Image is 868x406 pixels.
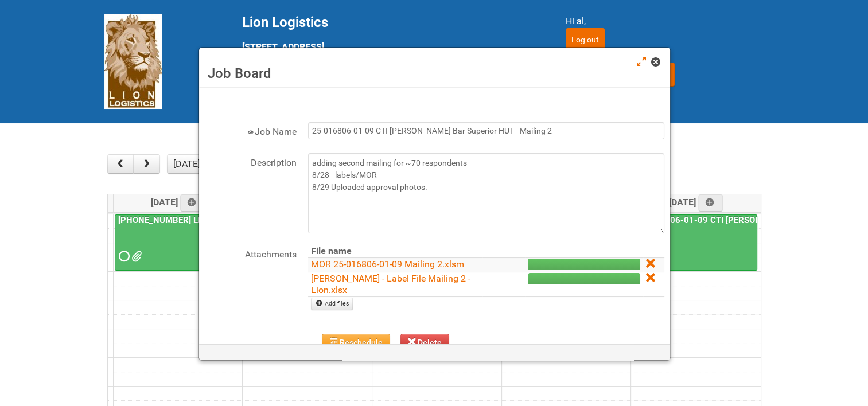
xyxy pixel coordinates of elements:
[632,214,757,271] a: 25-016806-01-09 CTI [PERSON_NAME] Bar Superior HUT - Mailing 2
[116,215,338,225] a: [PHONE_NUMBER] Liquid Toilet Bowl Cleaner - Mailing 2
[115,214,239,271] a: [PHONE_NUMBER] Liquid Toilet Bowl Cleaner - Mailing 2
[400,334,450,351] button: Delete
[566,14,764,28] div: Hi al,
[119,252,127,260] span: Requested
[242,14,328,30] span: Lion Logistics
[205,122,297,139] label: Job Name
[104,14,162,109] img: Lion Logistics
[208,65,661,82] h3: Job Board
[322,334,390,351] button: Reschedule
[308,245,482,258] th: File name
[308,153,664,233] textarea: adding second mailing for ~70 respondents 8/28 - labels/MOR 8/29 Uploaded approval photos.
[167,154,206,174] button: [DATE]
[104,56,162,67] a: Lion Logistics
[566,28,605,51] input: Log out
[180,194,205,212] a: Add an event
[151,197,205,208] span: [DATE]
[311,298,353,310] a: Add files
[669,197,723,208] span: [DATE]
[205,153,297,170] label: Description
[131,252,139,260] span: MDN 24-096164-01 MDN Left over counts.xlsx MOR_Mailing 2 24-096164-01-08.xlsm Labels Mailing 2 24...
[311,273,470,295] a: [PERSON_NAME] - Label File Mailing 2 - Lion.xlsx
[242,14,537,96] div: [STREET_ADDRESS] [GEOGRAPHIC_DATA] tel: [PHONE_NUMBER]
[698,194,723,212] a: Add an event
[311,259,464,270] a: MOR 25-016806-01-09 Mailing 2.xlsm
[205,245,297,261] label: Attachments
